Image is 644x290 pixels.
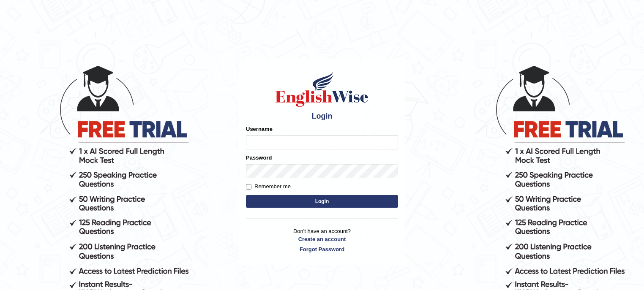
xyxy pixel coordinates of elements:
input: Remember me [246,184,251,190]
a: Forgot Password [246,245,398,253]
a: Create an account [246,235,398,243]
p: Don't have an account? [246,227,398,253]
h4: Login [246,112,398,121]
label: Username [246,125,273,133]
button: Login [246,195,398,208]
label: Password [246,154,272,162]
img: Logo of English Wise sign in for intelligent practice with AI [274,70,370,108]
label: Remember me [246,182,291,191]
